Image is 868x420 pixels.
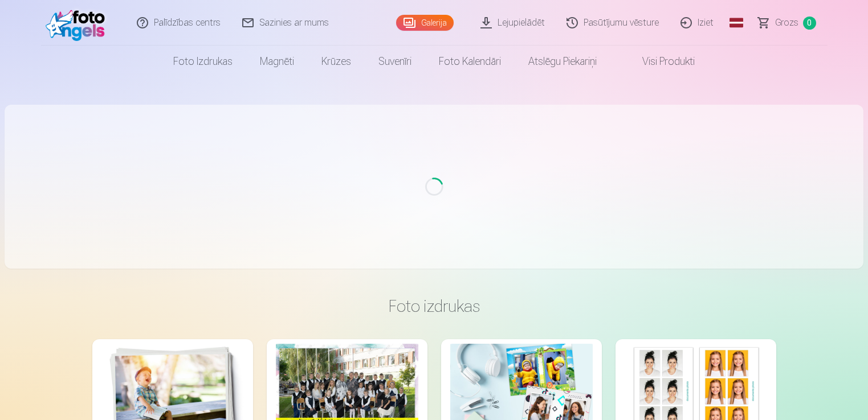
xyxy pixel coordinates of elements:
[101,296,767,316] h3: Foto izdrukas
[803,17,816,30] span: 0
[610,46,708,77] a: Visi produkti
[365,46,425,77] a: Suvenīri
[425,46,515,77] a: Foto kalendāri
[46,5,111,41] img: /fa1
[396,15,454,31] a: Galerija
[160,46,246,77] a: Foto izdrukas
[515,46,610,77] a: Atslēgu piekariņi
[308,46,365,77] a: Krūzes
[775,16,798,30] span: Grozs
[246,46,308,77] a: Magnēti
